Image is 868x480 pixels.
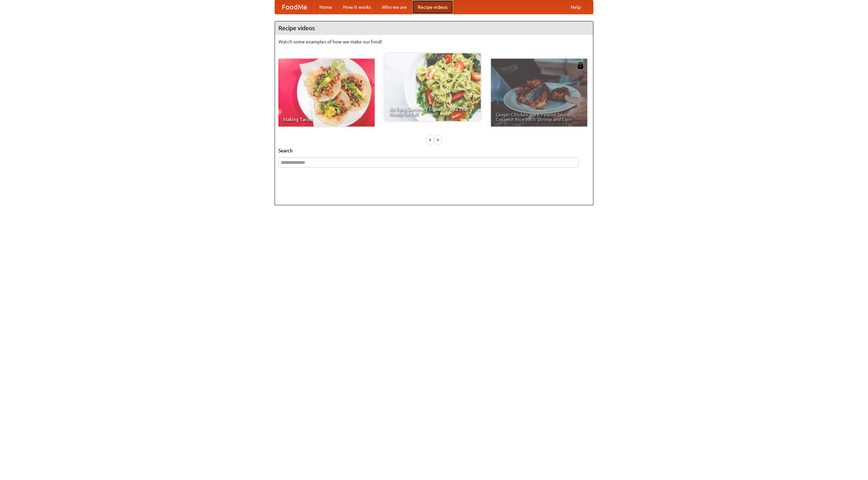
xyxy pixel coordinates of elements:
div: » [435,135,441,144]
a: Home [314,0,338,14]
img: 483408.png [577,62,584,69]
a: Help [565,0,586,14]
h5: Search [278,147,590,154]
span: An Easy, Summery Tomato Pasta That's Ready for Fall [389,107,476,116]
a: FoodMe [275,0,314,14]
a: Making Tacos [278,59,375,127]
span: Making Tacos [283,117,370,122]
a: Recipe videos [412,0,453,14]
a: An Easy, Summery Tomato Pasta That's Ready for Fall [384,53,481,121]
p: Watch some examples of how we make our food! [278,38,590,45]
div: « [427,135,433,144]
h4: Recipe videos [275,21,593,35]
a: How it works [338,0,376,14]
a: Who we are [376,0,412,14]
